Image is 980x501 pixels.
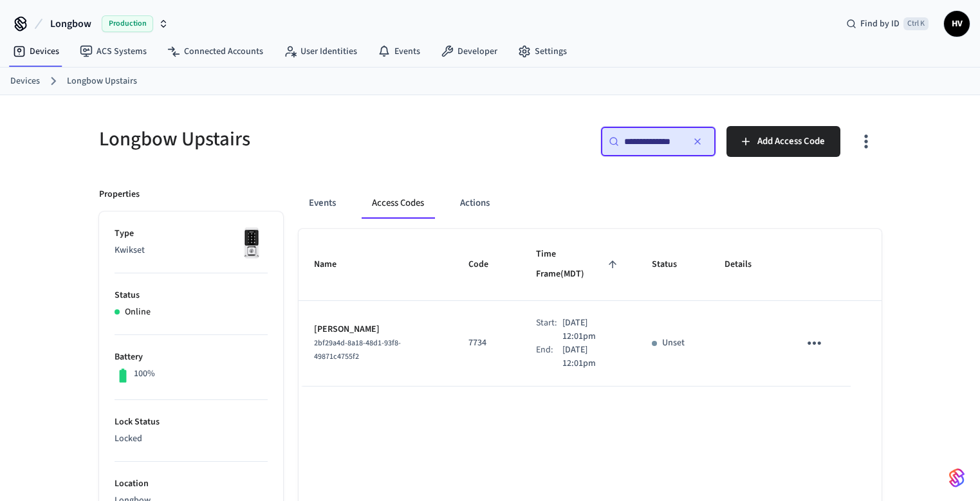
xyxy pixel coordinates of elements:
div: End: [536,343,562,370]
a: Devices [10,75,40,88]
span: Ctrl K [903,17,929,30]
p: Unset [662,336,685,350]
span: Code [468,255,505,275]
a: Devices [3,40,69,63]
p: Kwikset [115,244,268,257]
p: Battery [115,351,268,364]
a: ACS Systems [69,40,157,63]
span: Find by ID [860,17,900,30]
button: Actions [450,188,500,219]
span: Longbow [50,16,91,32]
span: 2bf29a4d-8a18-48d1-93f8-49871c4755f2 [314,338,401,362]
a: Events [367,40,430,63]
span: Add Access Code [757,133,825,150]
div: Start: [536,316,562,343]
span: Production [102,15,153,32]
p: Lock Status [115,415,268,429]
p: [DATE] 12:01pm [562,343,621,370]
p: Online [125,305,151,319]
a: Developer [430,40,508,63]
a: Settings [508,40,577,63]
p: [DATE] 12:01pm [562,316,621,343]
p: Location [115,477,268,491]
h5: Longbow Upstairs [99,126,483,152]
p: Type [115,227,268,241]
button: HV [944,11,970,37]
p: Status [115,289,268,302]
a: User Identities [273,40,367,63]
table: sticky table [299,229,882,387]
img: SeamLogoGradient.69752ec5.svg [949,468,965,488]
span: Time Frame(MDT) [536,244,621,285]
a: Longbow Upstairs [67,75,137,88]
p: 7734 [468,336,505,350]
button: Events [299,188,346,219]
p: Locked [115,432,268,446]
button: Add Access Code [726,126,840,157]
span: HV [945,12,968,35]
div: Find by IDCtrl K [836,12,939,35]
p: Properties [99,188,140,201]
img: Kwikset Halo Touchscreen Wifi Enabled Smart Lock, Polished Chrome, Front [236,227,268,259]
div: ant example [299,188,882,219]
button: Access Codes [362,188,434,219]
a: Connected Accounts [157,40,273,63]
span: Status [652,255,694,275]
span: Details [725,255,768,275]
span: Name [314,255,353,275]
p: [PERSON_NAME] [314,323,438,336]
p: 100% [134,367,155,381]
